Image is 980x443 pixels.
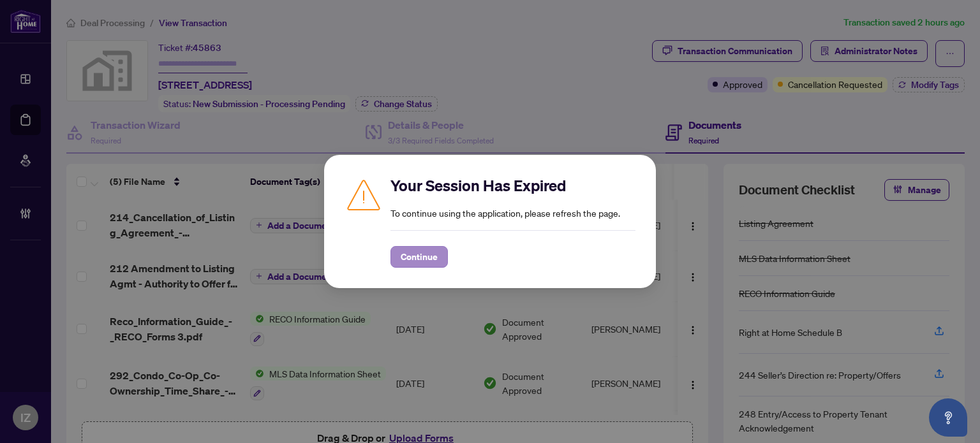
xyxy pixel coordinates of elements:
button: Continue [390,246,448,268]
button: Open asap [929,398,967,437]
img: Caution icon [345,175,383,214]
span: Continue [401,247,438,267]
h2: Your Session Has Expired [390,175,635,196]
div: To continue using the application, please refresh the page. [390,175,635,268]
